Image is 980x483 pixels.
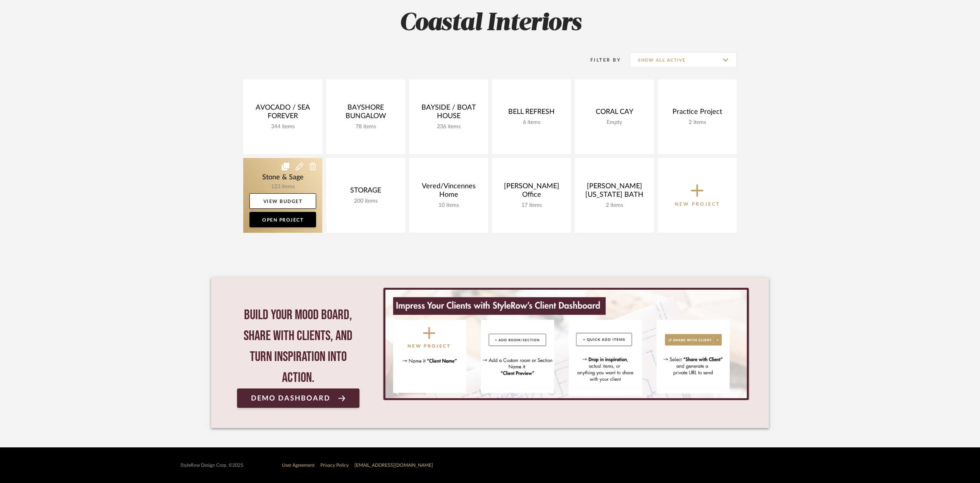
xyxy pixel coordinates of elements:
div: BELL REFRESH [498,108,565,119]
h2: Coastal Interiors [211,9,769,38]
div: [PERSON_NAME] [US_STATE] BATH [581,182,648,202]
a: View Budget [249,193,316,209]
div: [PERSON_NAME] Office [498,182,565,202]
div: Build your mood board, share with clients, and turn inspiration into action. [237,305,359,388]
div: 2 items [664,119,731,126]
div: 0 [383,288,750,400]
div: CORAL CAY [581,108,648,119]
div: 236 items [415,124,482,130]
button: New Project [658,158,737,233]
div: BAYSIDE / BOAT HOUSE [415,103,482,124]
a: Demo Dashboard [237,388,359,408]
div: 6 items [498,119,565,126]
a: Open Project [249,212,316,227]
div: 10 items [415,202,482,209]
div: BAYSHORE BUNGALOW [332,103,399,124]
div: 17 items [498,202,565,209]
img: StyleRow_Client_Dashboard_Banner__1_.png [385,290,747,398]
div: 78 items [332,124,399,130]
div: StyleRow Design Corp. ©2025 [181,462,243,468]
a: User Agreement [282,463,315,468]
div: Empty [581,119,648,126]
span: Demo Dashboard [251,395,330,402]
div: 2 items [581,202,648,209]
div: AVOCADO / SEA FOREVER [249,103,316,124]
div: STORAGE [332,186,399,198]
div: 200 items [332,198,399,205]
div: Vered/Vincennes Home [415,182,482,202]
p: New Project [675,200,720,208]
a: [EMAIL_ADDRESS][DOMAIN_NAME] [354,463,433,468]
div: Filter By [580,56,621,64]
a: Privacy Policy [320,463,349,468]
div: 344 items [249,124,316,130]
div: Practice Project [664,108,731,119]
